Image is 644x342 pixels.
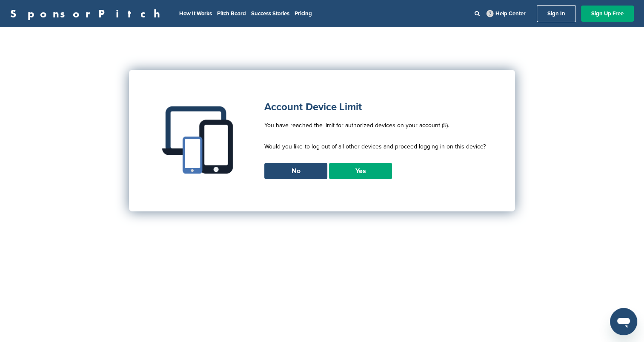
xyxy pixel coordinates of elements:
a: Sign In [537,5,576,22]
a: No [264,163,327,179]
img: Multiple devices [159,100,240,180]
a: Sign Up Free [581,6,634,22]
a: Success Stories [251,10,289,17]
p: You have reached the limit for authorized devices on your account (5). Would you like to log out ... [264,120,485,163]
a: Pricing [295,10,312,17]
h1: Account Device Limit [264,100,485,115]
a: Help Center [485,9,527,19]
a: SponsorPitch [10,8,166,19]
a: How It Works [179,10,212,17]
a: Yes [329,163,392,179]
a: Pitch Board [217,10,246,17]
iframe: Button to launch messaging window [610,308,637,335]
